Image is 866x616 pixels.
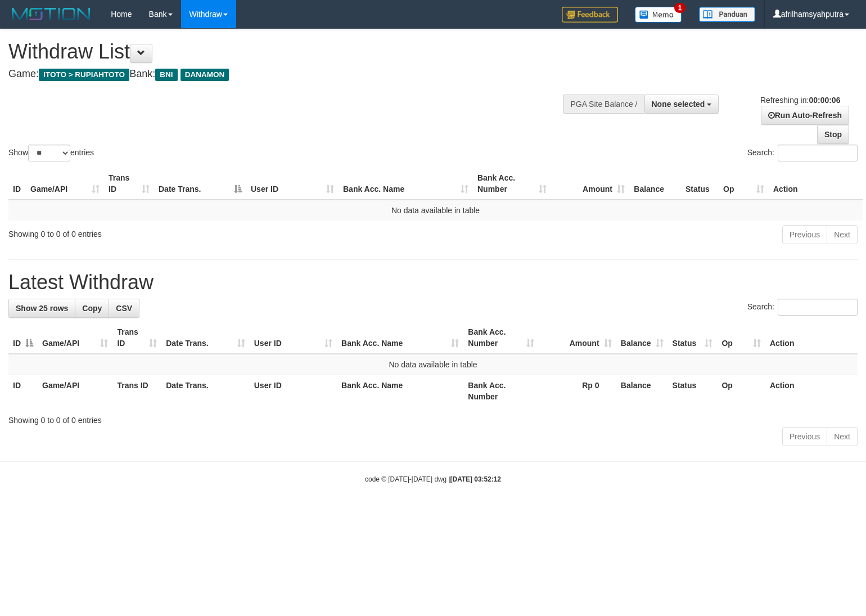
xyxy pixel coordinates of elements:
th: Bank Acc. Number: activate to sort column ascending [473,168,551,200]
h4: Game: Bank: [8,69,566,80]
th: Date Trans.: activate to sort column descending [154,168,246,200]
th: Game/API: activate to sort column ascending [26,168,104,200]
th: Balance [616,375,668,407]
th: Date Trans.: activate to sort column ascending [161,322,250,354]
th: Action [769,168,863,200]
a: Next [827,225,858,244]
th: Op [717,375,765,407]
a: Show 25 rows [8,299,75,318]
span: BNI [155,69,177,81]
span: ITOTO > RUPIAHTOTO [39,69,129,81]
th: Game/API [38,375,112,407]
h1: Withdraw List [8,41,566,63]
th: Amount: activate to sort column ascending [551,168,629,200]
th: Bank Acc. Name [337,375,463,407]
th: User ID [250,375,337,407]
th: Action [765,375,858,407]
div: Showing 0 to 0 of 0 entries [8,224,353,240]
span: DANAMON [181,69,229,81]
th: Action [765,322,858,354]
th: Trans ID: activate to sort column ascending [104,168,154,200]
select: Showentries [28,145,70,161]
th: ID [8,375,38,407]
th: Bank Acc. Number: activate to sort column ascending [463,322,539,354]
span: 1 [674,3,686,13]
span: None selected [652,100,705,109]
th: User ID: activate to sort column ascending [250,322,337,354]
strong: 00:00:06 [809,96,840,105]
div: Showing 0 to 0 of 0 entries [8,410,858,426]
a: Previous [782,427,827,446]
strong: [DATE] 03:52:12 [450,475,501,483]
th: ID [8,168,26,200]
span: CSV [116,304,132,313]
th: Balance [629,168,681,200]
span: Copy [82,304,102,313]
h1: Latest Withdraw [8,271,858,294]
th: Trans ID [112,375,161,407]
td: No data available in table [8,200,863,221]
th: User ID: activate to sort column ascending [246,168,339,200]
img: Feedback.jpg [562,7,618,23]
label: Show entries [8,145,94,161]
th: Bank Acc. Name: activate to sort column ascending [337,322,463,354]
span: Refreshing in: [760,96,840,105]
img: Button%20Memo.svg [635,7,682,23]
th: Op: activate to sort column ascending [717,322,765,354]
a: Stop [817,125,849,144]
th: Rp 0 [539,375,616,407]
th: Op: activate to sort column ascending [719,168,769,200]
a: Previous [782,225,827,244]
label: Search: [747,145,858,161]
a: CSV [109,299,139,318]
a: Copy [75,299,109,318]
th: Status [681,168,719,200]
a: Run Auto-Refresh [761,106,849,125]
input: Search: [778,299,858,316]
img: panduan.png [699,7,755,22]
th: Trans ID: activate to sort column ascending [112,322,161,354]
th: Bank Acc. Number [463,375,539,407]
th: Bank Acc. Name: activate to sort column ascending [339,168,473,200]
span: Show 25 rows [16,304,68,313]
th: Date Trans. [161,375,250,407]
th: Status [668,375,718,407]
img: MOTION_logo.png [8,6,94,23]
input: Search: [778,145,858,161]
th: Game/API: activate to sort column ascending [38,322,112,354]
label: Search: [747,299,858,316]
th: Status: activate to sort column ascending [668,322,718,354]
th: Balance: activate to sort column ascending [616,322,668,354]
th: ID: activate to sort column descending [8,322,38,354]
th: Amount: activate to sort column ascending [539,322,616,354]
small: code © [DATE]-[DATE] dwg | [365,475,501,483]
div: PGA Site Balance / [563,95,644,114]
a: Next [827,427,858,446]
td: No data available in table [8,354,858,375]
button: None selected [644,95,719,114]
